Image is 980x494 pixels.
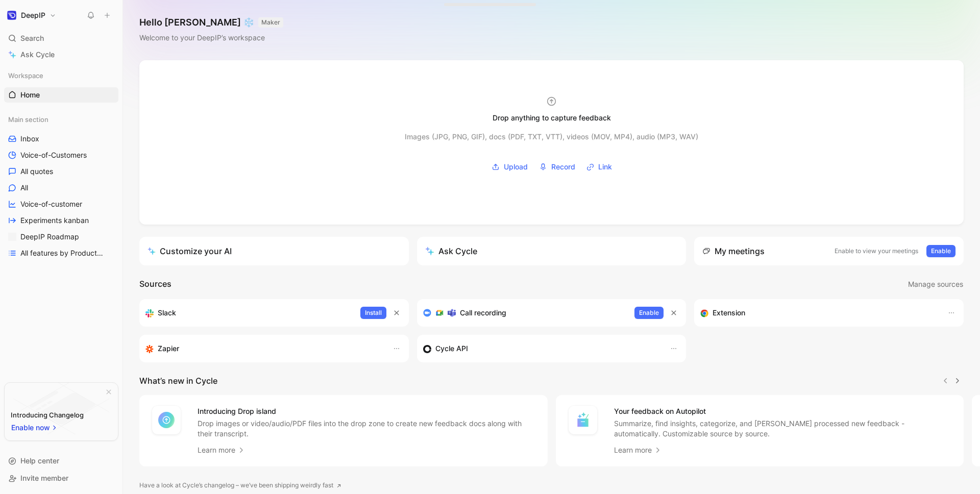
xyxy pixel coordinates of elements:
span: All features by Product area [20,248,105,258]
span: Enable [639,308,659,318]
a: Customize your AI [139,237,409,265]
span: DeepIP Roadmap [20,232,79,242]
h3: Call recording [460,307,506,319]
span: Inbox [20,134,39,144]
div: My meetings [702,245,765,257]
span: Install [365,308,382,318]
span: Ask Cycle [20,48,55,61]
div: Capture feedback from anywhere on the web [700,307,937,319]
div: Record & transcribe meetings from Zoom, Meet & Teams. [423,307,627,319]
span: Link [598,161,612,173]
a: Experiments kanban [4,213,118,228]
span: Enable now [11,422,51,434]
button: Enable [926,245,955,257]
h4: Introducing Drop island [198,405,535,417]
div: Ask Cycle [425,245,477,257]
a: All features by Product area [4,245,118,261]
h3: Slack [158,307,176,319]
span: All [20,183,28,193]
button: Manage sources [908,278,964,291]
a: Voice-of-customer [4,196,118,212]
p: Enable to view your meetings [835,246,918,256]
h3: Cycle API [435,342,468,355]
a: All [4,180,118,195]
h4: Your feedback on Autopilot [614,405,952,417]
a: All quotes [4,164,118,179]
button: Enable [634,307,664,319]
span: Voice-of-Customers [20,150,87,160]
a: Inbox [4,131,118,146]
h1: DeepIP [21,11,45,20]
a: Home [4,87,118,103]
button: Upload [488,159,531,175]
span: Manage sources [908,278,963,290]
div: Images (JPG, PNG, GIF), docs (PDF, TXT, VTT), videos (MOV, MP4), audio (MP3, WAV) [405,131,698,143]
p: Drop images or video/audio/PDF files into the drop zone to create new feedback docs along with th... [198,418,535,439]
h1: Hello [PERSON_NAME] ❄️ [139,16,283,29]
a: Ask Cycle [4,47,118,62]
button: DeepIPDeepIP [4,8,59,22]
button: Record [535,159,579,175]
div: Search [4,31,118,46]
span: Invite member [20,474,68,482]
a: Learn more [614,444,662,456]
span: All quotes [20,166,53,177]
span: Voice-of-customer [20,199,82,209]
button: Ask Cycle [417,237,687,265]
a: Have a look at Cycle’s changelog – we’ve been shipping weirdly fast [139,480,341,490]
span: Home [20,90,40,100]
button: Enable now [11,421,59,434]
div: Sync your customers, send feedback and get updates in Slack [145,307,352,319]
span: Record [551,161,575,173]
div: Workspace [4,68,118,83]
div: Capture feedback from thousands of sources with Zapier (survey results, recordings, sheets, etc). [145,342,382,355]
h3: Extension [713,307,745,319]
a: DeepIP Roadmap [4,229,118,244]
img: bg-BLZuj68n.svg [13,383,109,435]
div: Introducing Changelog [11,409,84,421]
p: Summarize, find insights, categorize, and [PERSON_NAME] processed new feedback - automatically. C... [614,418,952,439]
div: Sync customers & send feedback from custom sources. Get inspired by our favorite use case [423,342,660,355]
span: Main section [8,114,48,125]
span: Search [20,32,44,44]
span: Enable [931,246,951,256]
a: Learn more [198,444,246,456]
a: Voice-of-Customers [4,147,118,163]
div: Welcome to your DeepIP’s workspace [139,32,283,44]
button: Link [583,159,616,175]
h3: Zapier [158,342,179,355]
span: Help center [20,456,59,465]
div: Customize your AI [148,245,232,257]
span: Workspace [8,70,43,81]
div: Main section [4,112,118,127]
h2: What’s new in Cycle [139,375,217,387]
button: MAKER [258,17,283,28]
div: Main sectionInboxVoice-of-CustomersAll quotesAllVoice-of-customerExperiments kanbanDeepIP Roadmap... [4,112,118,261]
span: Experiments kanban [20,215,89,226]
div: Help center [4,453,118,468]
div: Invite member [4,471,118,486]
img: DeepIP [7,10,17,20]
span: Upload [504,161,528,173]
div: Drop anything to capture feedback [493,112,611,124]
h2: Sources [139,278,171,291]
button: Install [360,307,386,319]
